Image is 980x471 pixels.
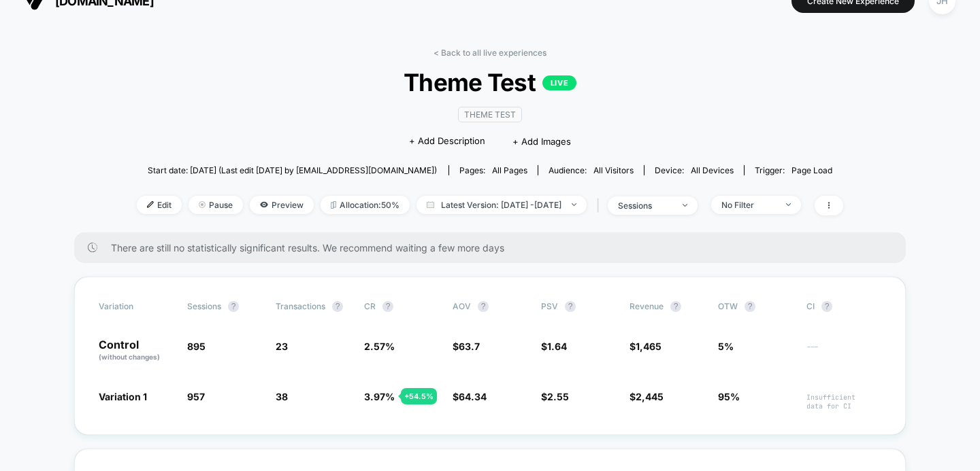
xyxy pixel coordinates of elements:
[593,196,608,215] span: |
[427,201,434,208] img: calendar
[453,301,471,311] span: AOV
[547,341,567,352] span: 1.64
[636,391,664,402] span: 2,445
[806,393,881,411] span: Insufficient data for CI
[453,341,480,352] span: $
[364,391,395,402] span: 3.97 %
[786,203,791,206] img: end
[718,341,734,352] span: 5%
[542,75,576,90] p: LIVE
[721,200,776,210] div: No Filter
[321,196,410,214] span: Allocation: 50%
[459,391,487,402] span: 64.34
[99,353,160,361] span: (without changes)
[276,301,325,311] span: Transactions
[549,165,634,175] div: Audience:
[806,343,881,362] span: ---
[718,301,793,312] span: OTW
[541,341,567,352] span: $
[189,196,243,214] span: Pause
[172,68,808,97] span: Theme Test
[331,201,336,209] img: rebalance
[228,301,239,312] button: ?
[806,301,881,312] span: CI
[147,201,154,208] img: edit
[644,165,744,175] span: Device:
[459,165,527,175] div: Pages:
[565,301,576,312] button: ?
[111,242,879,254] span: There are still no statistically significant results. We recommend waiting a few more days
[512,136,571,147] span: + Add Images
[691,165,734,175] span: all devices
[364,341,395,352] span: 2.57 %
[618,200,672,211] div: sessions
[670,301,681,312] button: ?
[791,165,832,175] span: Page Load
[755,165,832,175] div: Trigger:
[250,196,314,214] span: Preview
[187,391,205,402] span: 957
[364,301,376,311] span: CR
[453,391,487,402] span: $
[821,301,832,312] button: ?
[99,301,174,312] span: Variation
[382,301,393,312] button: ?
[572,203,576,206] img: end
[492,165,527,175] span: all pages
[187,341,206,352] span: 895
[401,388,437,404] div: + 54.5 %
[99,339,174,362] p: Control
[630,301,664,311] span: Revenue
[276,341,288,352] span: 23
[434,48,546,58] a: < Back to all live experiences
[683,204,687,207] img: end
[541,391,569,402] span: $
[718,391,740,402] span: 95%
[276,391,288,402] span: 38
[409,135,485,148] span: + Add Description
[458,107,522,122] span: Theme Test
[199,201,206,208] img: end
[148,165,437,175] span: Start date: [DATE] (Last edit [DATE] by [EMAIL_ADDRESS][DOMAIN_NAME])
[478,301,489,312] button: ?
[99,391,147,402] span: Variation 1
[416,196,587,214] span: Latest Version: [DATE] - [DATE]
[630,391,664,402] span: $
[459,341,480,352] span: 63.7
[593,165,634,175] span: All Visitors
[187,301,221,311] span: Sessions
[332,301,343,312] button: ?
[636,341,661,352] span: 1,465
[745,301,755,312] button: ?
[541,301,558,311] span: PSV
[547,391,569,402] span: 2.55
[137,196,182,214] span: Edit
[630,341,661,352] span: $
